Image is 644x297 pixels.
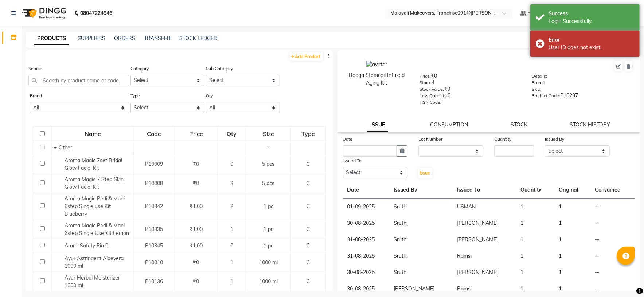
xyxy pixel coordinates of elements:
[19,3,69,23] img: logo
[389,264,453,281] td: Sruthi
[453,281,516,297] td: Ramsi
[52,127,133,140] div: Name
[516,199,554,215] td: 1
[418,168,432,178] button: Issue
[65,176,124,190] span: Aroma Magic 7 Step Skin Glow Facial Kit
[193,278,199,285] span: ₹0
[78,35,105,42] a: SUPPLIERS
[389,199,453,215] td: Sruthi
[532,79,545,86] label: Brand:
[516,231,554,248] td: 1
[259,278,278,285] span: 1000 ml
[193,161,199,167] span: ₹0
[80,3,112,23] b: 08047224946
[230,278,233,285] span: 1
[343,199,390,215] td: 01-09-2025
[549,10,634,17] div: Success
[532,92,633,102] div: P10237
[511,121,527,128] a: STOCK
[554,281,591,297] td: 1
[343,182,390,199] th: Date
[453,264,516,281] td: [PERSON_NAME]
[193,180,199,187] span: ₹0
[453,248,516,264] td: Ramsi
[306,180,310,187] span: C
[532,93,560,99] label: Product Code:
[570,121,610,128] a: STOCK HISTORY
[190,203,203,210] span: ₹1.00
[65,255,124,269] span: Ayur Astringent Aloevera 1000 ml
[430,121,468,128] a: CONSUMPTION
[230,259,233,266] span: 1
[144,35,171,42] a: TRANSFER
[389,281,453,297] td: [PERSON_NAME]
[345,71,409,87] div: Raaga Stemcell Infused Aging Kit
[591,199,635,215] td: --
[554,264,591,281] td: 1
[230,226,233,232] span: 1
[389,231,453,248] td: Sruthi
[306,203,310,210] span: C
[591,248,635,264] td: --
[65,157,122,171] span: Aroma Magic 7set Bridal Glow Facial Kit
[367,118,388,132] a: ISSUE
[246,127,290,140] div: Size
[419,72,521,82] div: ₹0
[145,259,163,266] span: P10010
[366,61,387,69] img: avatar
[259,259,278,266] span: 1000 ml
[453,215,516,231] td: [PERSON_NAME]
[145,278,163,285] span: P10136
[554,199,591,215] td: 1
[494,136,511,142] label: Quantity
[420,170,430,176] span: Issue
[554,248,591,264] td: 1
[134,127,174,140] div: Code
[419,93,448,99] label: Low Quantity:
[206,65,233,72] label: Sub Category
[419,99,441,106] label: HSN Code:
[264,242,273,249] span: 1 pc
[554,215,591,231] td: 1
[28,65,42,72] label: Search
[267,144,269,151] span: -
[264,226,273,232] span: 1 pc
[453,182,516,199] th: Issued To
[264,203,273,210] span: 1 pc
[549,17,634,25] div: Login Successfully.
[306,242,310,249] span: C
[591,281,635,297] td: --
[516,215,554,231] td: 1
[130,65,149,72] label: Category
[175,127,217,140] div: Price
[554,231,591,248] td: 1
[591,215,635,231] td: --
[65,242,108,249] span: Aromi Safety Pin 0
[65,195,125,217] span: Aroma Magic Pedi & Mani 6step Single use Kit Blueberry
[145,161,163,167] span: P10009
[343,136,353,142] label: Date
[453,231,516,248] td: [PERSON_NAME]
[289,52,323,61] a: Add Product
[306,161,310,167] span: C
[419,79,432,86] label: Stock:
[343,231,390,248] td: 31-08-2025
[145,203,163,210] span: P10342
[419,79,521,89] div: 4
[230,242,233,249] span: 0
[516,281,554,297] td: 1
[343,215,390,231] td: 30-08-2025
[516,264,554,281] td: 1
[218,127,245,140] div: Qty
[389,248,453,264] td: Sruthi
[591,231,635,248] td: --
[453,199,516,215] td: USMAN
[65,274,120,289] span: Ayur Herbal Moisturizer 1000 ml
[291,127,325,140] div: Type
[28,75,129,86] input: Search by product name or code
[419,92,521,102] div: 0
[419,85,521,95] div: ₹0
[179,35,217,42] a: STOCK LEDGER
[554,182,591,199] th: Original
[206,93,213,99] label: Qty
